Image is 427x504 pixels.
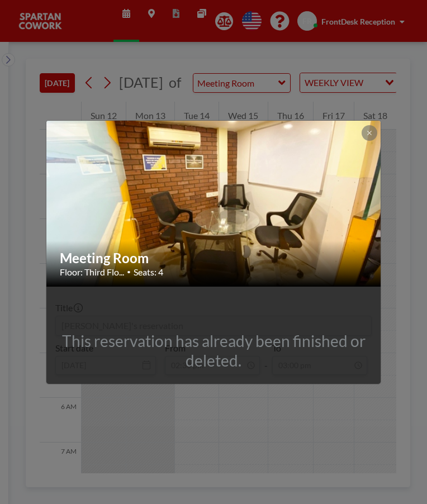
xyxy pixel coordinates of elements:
[127,268,131,276] span: •
[46,78,382,329] img: 537.jpg
[60,267,124,278] span: Floor: Third Flo...
[134,267,163,278] span: Seats: 4
[46,331,381,370] div: This reservation has already been finished or deleted.
[60,250,368,267] h2: Meeting Room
